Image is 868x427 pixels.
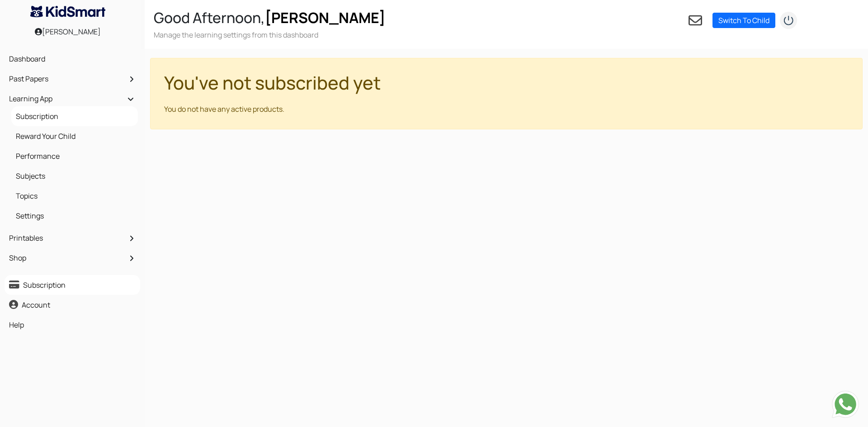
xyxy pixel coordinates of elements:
h3: Manage the learning settings from this dashboard [154,30,386,40]
a: Settings [14,208,136,223]
a: Past Papers [7,71,138,86]
h1: You've not subscribed yet [164,66,855,100]
a: Subscription [14,109,136,124]
p: You do not have any active products. [164,104,855,114]
a: Shop [7,250,138,266]
a: Learning App [7,91,138,106]
a: Printables [7,230,138,246]
img: Send whatsapp message to +442080035976 [832,391,859,418]
a: Performance [14,148,136,164]
img: KidSmart logo [30,6,105,17]
a: Account [7,297,138,313]
a: Switch To Child [712,13,775,28]
a: Subjects [14,168,136,184]
a: Help [7,317,138,332]
span: [PERSON_NAME] [265,8,386,28]
a: Dashboard [7,51,138,66]
h2: Good Afternoon, [154,9,386,26]
a: Topics [14,188,136,204]
a: Subscription [7,277,138,293]
img: logout2.png [779,11,797,29]
a: Reward Your Child [14,128,136,144]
